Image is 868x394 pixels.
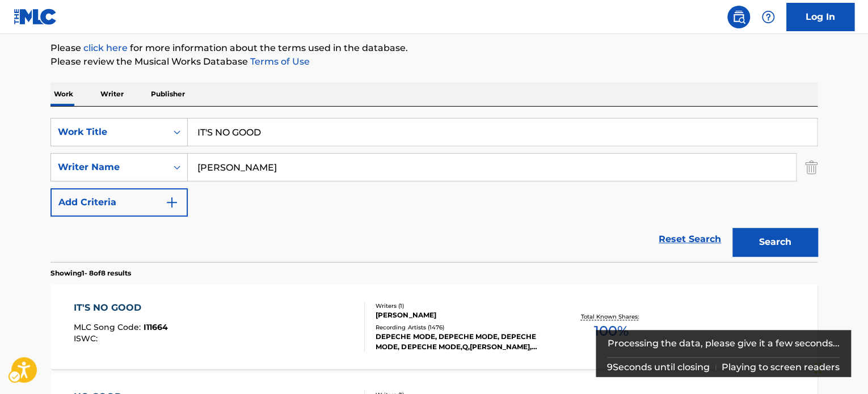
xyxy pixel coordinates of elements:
span: ISWC : [74,333,100,344]
div: IT'S NO GOOD [74,301,168,315]
a: Terms of Use [248,56,310,67]
span: 9 [607,362,613,372]
p: Total Known Shares: [580,312,641,321]
div: Recording Artists ( 1476 ) [376,323,547,332]
div: Writer Name [58,160,160,174]
span: 100 % [593,321,628,341]
a: Log In [786,3,854,31]
span: I11664 [144,322,168,332]
img: MLC Logo [14,9,57,25]
div: On [167,118,187,146]
p: Showing 1 - 8 of 8 results [50,268,131,278]
p: Writer [97,82,127,106]
span: MLC Song Code : [74,322,144,332]
div: [PERSON_NAME] [376,310,547,320]
img: help [761,10,775,24]
a: Music industry terminology | mechanical licensing collective [83,43,128,53]
button: Add Criteria [50,188,188,217]
a: Reset Search [653,227,727,252]
div: DEPECHE MODE, DEPECHE MODE, DEPECHE MODE, DEPECHE MODE,Q,[PERSON_NAME], DEPECHE MODE [376,332,547,352]
p: Please for more information about the terms used in the database. [50,41,818,55]
p: Publisher [148,82,188,106]
a: IT'S NO GOODMLC Song Code:I11664ISWC:Writers (1)[PERSON_NAME]Recording Artists (1476)DEPECHE MODE... [50,284,818,369]
div: Work Title [58,125,160,139]
form: Search Form [50,118,818,262]
div: Writers ( 1 ) [376,302,547,310]
img: 9d2ae6d4665cec9f34b9.svg [165,196,179,209]
p: Work [50,82,77,106]
input: Search... [188,154,796,181]
input: Search... [188,118,817,146]
img: search [732,10,745,24]
div: Processing the data, please give it a few seconds... [607,330,840,357]
p: Please review the Musical Works Database [50,55,818,69]
img: Delete Criterion [805,153,818,181]
button: Search [732,228,818,256]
